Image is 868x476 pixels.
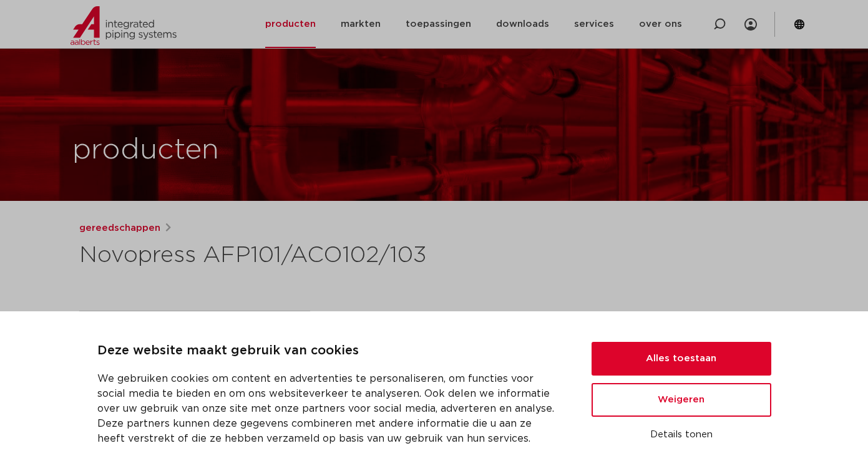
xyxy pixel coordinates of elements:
[744,11,757,38] div: my IPS
[97,371,562,446] p: We gebruiken cookies om content en advertenties te personaliseren, om functies voor social media ...
[79,221,160,236] a: gereedschappen
[72,130,219,170] h1: producten
[97,341,562,361] p: Deze website maakt gebruik van cookies
[592,424,771,445] button: Details tonen
[330,311,789,326] p: groep: P5991
[592,342,771,376] button: Alles toestaan
[592,383,771,417] button: Weigeren
[79,241,548,271] h1: Novopress AFP101/ACO102/103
